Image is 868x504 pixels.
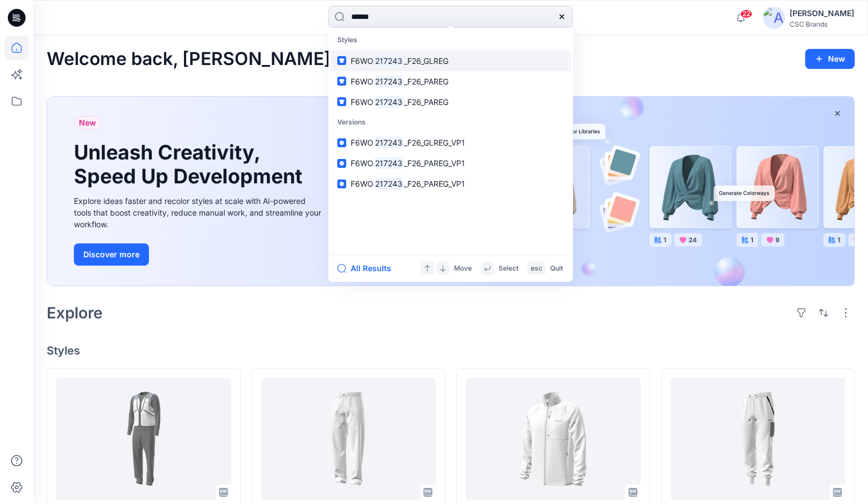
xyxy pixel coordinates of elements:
[373,157,404,169] mark: 217243
[373,136,404,149] mark: 217243
[531,263,542,275] p: esc
[404,77,448,86] span: _F26_PAREG
[351,97,373,107] span: F6WO
[261,378,436,500] a: AE9930_F26_PAREG_VP1
[331,30,571,51] p: Styles
[498,263,518,275] p: Select
[404,97,448,107] span: _F26_PAREG
[373,177,404,190] mark: 217243
[351,77,373,86] span: F6WO
[331,92,571,112] a: F6WO217243_F26_PAREG
[404,179,465,188] span: _F26_PAREG_VP1
[671,378,846,500] a: F6MS217353_F26_PAACT_VP1
[404,56,448,66] span: _F26_GLREG
[466,378,641,500] a: F6MS217301_F26_PAACT
[351,138,373,147] span: F6WO
[404,138,465,147] span: _F26_GLREG_VP1
[404,158,465,168] span: _F26_PAREG_VP1
[373,75,404,88] mark: 217243
[74,195,324,230] div: Explore ideas faster and recolor styles at scale with AI-powered tools that boost creativity, red...
[454,263,472,275] p: Move
[74,243,149,266] button: Discover more
[740,9,752,18] span: 22
[373,54,404,67] mark: 217243
[56,378,231,500] a: AE2640_F26_PAREG_VP1
[47,344,855,357] h4: Styles
[331,132,571,153] a: F6WO217243_F26_GLREG_VP1
[331,173,571,194] a: F6WO217243_F26_PAREG_VP1
[74,243,324,266] a: Discover more
[331,51,571,71] a: F6WO217243_F26_GLREG
[373,96,404,108] mark: 217243
[790,20,854,28] div: CSC Brands
[351,158,373,168] span: F6WO
[351,179,373,188] span: F6WO
[331,112,571,133] p: Versions
[79,116,96,129] span: New
[790,7,854,20] div: [PERSON_NAME]
[331,153,571,173] a: F6WO217243_F26_PAREG_VP1
[74,141,307,188] h1: Unleash Creativity, Speed Up Development
[351,56,373,66] span: F6WO
[550,263,563,275] p: Quit
[337,262,398,275] button: All Results
[47,304,103,322] h2: Explore
[763,7,785,29] img: avatar
[47,49,331,69] h2: Welcome back, [PERSON_NAME]
[331,71,571,92] a: F6WO217243_F26_PAREG
[805,49,855,69] button: New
